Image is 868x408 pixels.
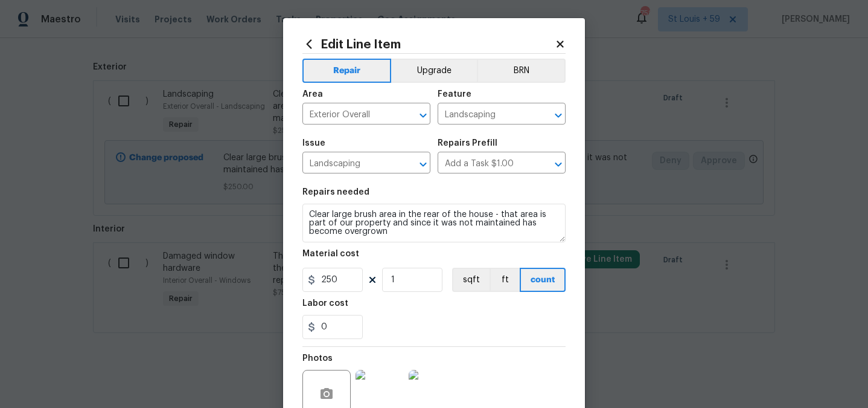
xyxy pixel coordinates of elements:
h5: Area [302,90,323,99]
h5: Repairs needed [302,188,369,196]
h5: Issue [302,139,325,147]
button: Repair [302,59,391,83]
button: Open [550,156,567,173]
h2: Edit Line Item [302,37,555,51]
h5: Labor cost [302,299,348,308]
button: Open [550,107,567,124]
button: ft [490,268,520,292]
button: count [520,268,566,292]
button: BRN [477,59,566,83]
h5: Photos [302,354,333,363]
h5: Repairs Prefill [438,139,497,147]
button: Upgrade [391,59,477,83]
h5: Feature [438,90,471,99]
h5: Material cost [302,250,359,258]
button: Open [415,107,432,124]
textarea: Clear large brush area in the rear of the house - that area is part of our property and since it ... [302,204,566,242]
button: sqft [452,268,490,292]
button: Open [415,156,432,173]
